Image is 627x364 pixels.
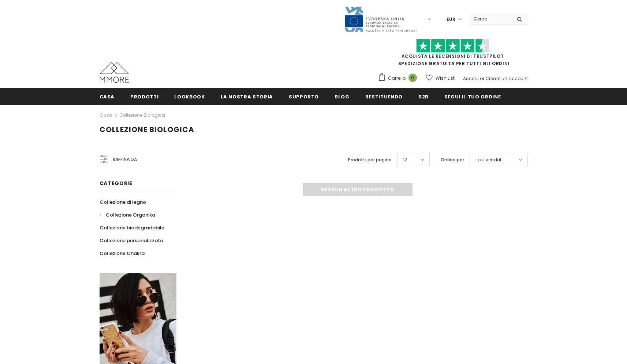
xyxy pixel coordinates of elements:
a: Collezione biodegradabile [100,221,164,234]
a: Lookbook [174,88,205,105]
span: Collezione biologica [100,124,194,135]
span: SPEDIZIONE GRATUITA PER TUTTI GLI ORDINI [378,42,528,67]
a: Blog [335,88,350,105]
span: supporto [289,93,319,100]
a: La nostra storia [221,88,273,105]
a: Prodotti [130,88,158,105]
a: Wish List [426,72,455,85]
span: Segui il tuo ordine [444,93,501,100]
span: Collezione di legno [100,199,146,206]
img: Fidati di Pilot Stars [416,39,489,53]
span: B2B [418,93,429,100]
a: Acquista le recensioni di TrustPilot [402,53,504,59]
a: supporto [289,88,319,105]
span: Blog [335,93,350,100]
a: Collezione biologica [119,112,165,118]
span: 0 [408,74,417,82]
a: Collezione Chakra [100,247,145,260]
label: Prodotti per pagina [348,156,392,164]
a: B2B [418,88,429,105]
a: Javni Razpis [344,16,417,22]
img: Javni Razpis [344,6,417,33]
img: Casi MMORE [100,62,129,83]
span: 12 [403,156,407,164]
span: Collezione biodegradabile [100,224,164,231]
a: Segui il tuo ordine [444,88,501,105]
span: EUR [447,16,455,23]
span: I più venduti [475,156,503,164]
span: Categorie [100,180,133,187]
span: Lookbook [174,93,205,100]
span: Prodotti [130,93,158,100]
span: Restituendo [365,93,403,100]
a: Collezione personalizzata [100,234,163,247]
a: Collezione Organika [100,209,155,221]
a: Casa [100,111,112,120]
span: or [480,75,484,82]
span: Collezione Organika [106,211,155,218]
a: Restituendo [365,88,403,105]
span: Carrello [388,75,406,82]
input: Search Site [469,14,511,24]
label: Ordina per [441,156,464,164]
span: La nostra storia [221,93,273,100]
a: Casa [100,88,115,105]
a: Accedi [463,75,479,82]
span: Raffina da [113,155,137,164]
a: Collezione di legno [100,196,146,209]
span: Collezione personalizzata [100,237,163,244]
span: Wish List [436,75,455,82]
span: Casa [100,93,115,100]
span: Collezione Chakra [100,250,145,257]
a: Creare un account [485,75,528,82]
a: Carrello 0 [378,73,421,84]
